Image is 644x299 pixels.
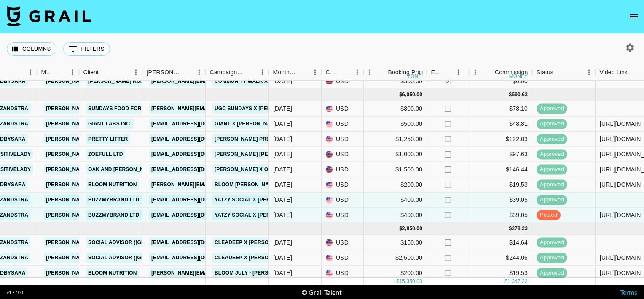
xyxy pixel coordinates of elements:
button: Menu [452,66,464,79]
div: money [406,74,425,79]
div: Aug '25 [273,120,292,128]
div: Video Link [599,64,628,81]
div: USD [322,177,364,193]
div: $19.53 [469,177,532,193]
div: Client [79,64,142,81]
span: approved [537,239,567,247]
span: approved [537,166,567,174]
a: [PERSON_NAME] [PERSON_NAME] [212,149,305,160]
div: USD [322,193,364,208]
a: [PERSON_NAME][EMAIL_ADDRESS][PERSON_NAME][DOMAIN_NAME] [44,253,225,263]
button: Sort [339,66,351,78]
div: Status [536,64,553,81]
div: $48.81 [469,117,532,132]
div: $97.63 [469,147,532,162]
a: [EMAIL_ADDRESS][DOMAIN_NAME] [149,164,244,175]
div: USD [322,74,364,89]
div: $19.53 [469,266,532,281]
div: $39.05 [469,208,532,223]
a: [EMAIL_ADDRESS][DOMAIN_NAME] [149,210,244,220]
div: v 1.7.100 [7,290,23,295]
div: Manager [37,64,79,81]
div: Manager [41,64,54,81]
div: USD [322,250,364,266]
div: Jul '25 [273,238,292,247]
div: $500.00 [364,74,427,89]
div: 6,050.00 [402,91,422,98]
div: Commission [495,64,528,81]
a: Bloom [PERSON_NAME] [212,179,281,190]
button: Menu [363,66,376,79]
div: Expenses: Remove Commission? [431,64,443,81]
button: Menu [469,66,481,79]
a: Terms [620,288,637,296]
a: Giant X [PERSON_NAME] [212,119,282,129]
a: [PERSON_NAME][EMAIL_ADDRESS][PERSON_NAME][DOMAIN_NAME] [149,76,330,87]
div: $500.00 [364,117,427,132]
a: [PERSON_NAME][EMAIL_ADDRESS][PERSON_NAME][DOMAIN_NAME] [44,179,225,190]
div: $400.00 [364,193,427,208]
div: $78.10 [469,101,532,117]
a: Bloom Nutrition [86,268,139,278]
a: [PERSON_NAME][EMAIL_ADDRESS][DOMAIN_NAME] [149,179,287,190]
div: 1,347.23 [507,278,528,285]
div: 2,850.00 [402,225,422,232]
div: $200.00 [364,266,427,281]
div: $39.05 [469,193,532,208]
a: [EMAIL_ADDRESS][DOMAIN_NAME] [149,253,244,263]
button: Sort [553,66,565,78]
button: Menu [129,66,142,79]
span: approved [537,196,567,204]
a: [PERSON_NAME][EMAIL_ADDRESS][DOMAIN_NAME] [149,268,287,278]
button: Menu [309,66,321,79]
button: Sort [443,66,454,78]
div: $ [399,225,402,232]
a: [PERSON_NAME][EMAIL_ADDRESS][PERSON_NAME][DOMAIN_NAME] [44,134,225,144]
button: Sort [244,66,256,78]
a: BuzzMyBrand Ltd. [86,195,143,205]
a: [PERSON_NAME][EMAIL_ADDRESS][PERSON_NAME][DOMAIN_NAME] [44,119,225,129]
div: money [509,74,528,79]
a: Community Walk X [PERSON_NAME], Brooks, [GEOGRAPHIC_DATA] [212,76,398,87]
a: [PERSON_NAME][EMAIL_ADDRESS][PERSON_NAME][DOMAIN_NAME] [44,237,225,248]
button: Sort [297,66,309,78]
a: [PERSON_NAME] Running Inc [86,76,169,87]
a: Sundays Food for Dogs [86,103,160,114]
div: $14.64 [469,235,532,250]
button: Menu [24,66,37,79]
span: approved [537,150,567,158]
div: Aug '25 [273,150,292,158]
div: $146.44 [469,162,532,177]
a: [EMAIL_ADDRESS][DOMAIN_NAME] [149,119,244,129]
div: $ [396,278,399,285]
div: Status [532,64,595,81]
div: $122.03 [469,132,532,147]
div: Jul '25 [273,253,292,262]
div: Campaign (Type) [205,64,268,81]
a: Bloom July - [PERSON_NAME] [212,268,298,278]
div: [PERSON_NAME] [146,64,181,81]
a: [EMAIL_ADDRESS][DOMAIN_NAME] [149,195,244,205]
div: Expenses: Remove Commission? [427,64,469,81]
div: Booker [142,64,205,81]
div: Sep '25 [273,77,292,85]
a: [PERSON_NAME][EMAIL_ADDRESS][PERSON_NAME][DOMAIN_NAME] [44,268,225,278]
a: Pretty Litter [86,134,130,144]
button: Sort [628,66,639,78]
span: approved [537,269,567,277]
div: Month Due [273,64,297,81]
a: Oak and [PERSON_NAME] [86,164,159,175]
button: open drawer [625,8,642,25]
div: Jul '25 [273,269,292,277]
span: approved [537,181,567,189]
div: Month Due [268,64,321,81]
div: $1,000.00 [364,147,427,162]
div: 278.23 [512,225,528,232]
button: Sort [376,66,388,78]
button: Sort [99,66,110,78]
a: Yatzy Social X [PERSON_NAME] [212,210,303,220]
div: 590.63 [512,91,528,98]
a: BuzzMyBrand Ltd. [86,210,143,220]
div: Booking Price [388,64,425,81]
span: approved [537,105,567,113]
